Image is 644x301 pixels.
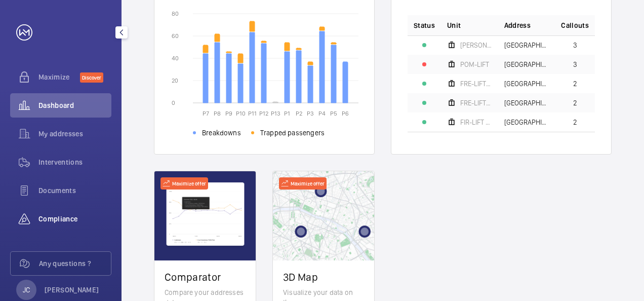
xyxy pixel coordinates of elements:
[573,99,577,106] span: 2
[160,177,208,190] div: Maximize offer
[38,214,111,224] span: Compliance
[460,99,492,106] span: FRE-LIFT OUTBOUND
[23,285,30,295] p: JC
[573,80,577,87] span: 2
[307,110,314,117] text: P3
[504,42,549,49] span: [GEOGRAPHIC_DATA] - [GEOGRAPHIC_DATA],
[172,10,179,17] text: 80
[236,110,246,117] text: P10
[172,77,178,84] text: 20
[214,110,221,117] text: P8
[296,110,302,117] text: P2
[504,80,549,87] span: [GEOGRAPHIC_DATA] - [GEOGRAPHIC_DATA],
[39,258,111,269] span: Any questions ?
[460,61,489,68] span: POM-LIFT
[165,271,246,283] h2: Comparator
[342,110,349,117] text: P6
[330,110,337,117] text: P5
[38,100,111,110] span: Dashboard
[318,110,326,117] text: P4
[460,80,492,87] span: FRE-LIFT INBOUND
[271,110,280,117] text: P13
[573,119,577,126] span: 2
[573,42,577,49] span: 3
[259,110,268,117] text: P12
[284,110,290,117] text: P1
[279,177,327,190] div: Maximize offer
[203,110,209,117] text: P7
[172,99,175,106] text: 0
[561,20,589,30] span: Callouts
[225,110,232,117] text: P9
[248,110,257,117] text: P11
[447,20,461,30] span: Unit
[504,20,531,30] span: Address
[460,42,492,49] span: [PERSON_NAME]-LIFT
[45,285,99,295] p: [PERSON_NAME]
[172,55,179,62] text: 40
[80,72,103,83] span: Discover
[38,129,111,139] span: My addresses
[38,185,111,196] span: Documents
[202,128,241,138] span: Breakdowns
[573,61,577,68] span: 3
[172,32,179,40] text: 60
[414,20,435,30] p: Status
[504,61,549,68] span: [GEOGRAPHIC_DATA] - [GEOGRAPHIC_DATA],
[283,271,364,283] h2: 3D Map
[504,119,549,126] span: [GEOGRAPHIC_DATA] - [GEOGRAPHIC_DATA],
[38,72,80,82] span: Maximize
[460,119,492,126] span: FIR-LIFT OUTBOUND
[38,157,111,167] span: Interventions
[260,128,325,138] span: Trapped passengers
[504,99,549,106] span: [GEOGRAPHIC_DATA] - [GEOGRAPHIC_DATA],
